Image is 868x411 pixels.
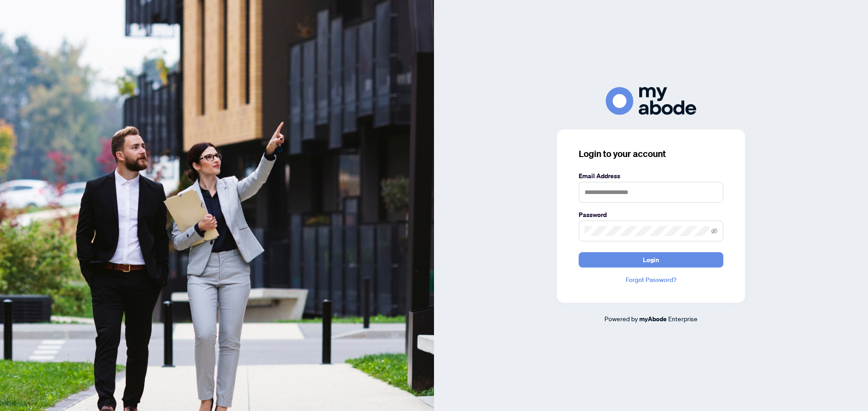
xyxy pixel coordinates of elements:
[639,314,667,324] a: myAbode
[579,148,723,160] h3: Login to your account
[579,171,723,181] label: Email Address
[604,314,638,323] span: Powered by
[668,314,698,323] span: Enterprise
[579,210,723,220] label: Password
[606,87,696,115] img: ma-logo
[579,275,723,285] a: Forgot Password?
[643,253,659,267] span: Login
[711,228,717,234] span: eye-invisible
[579,252,723,268] button: Login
